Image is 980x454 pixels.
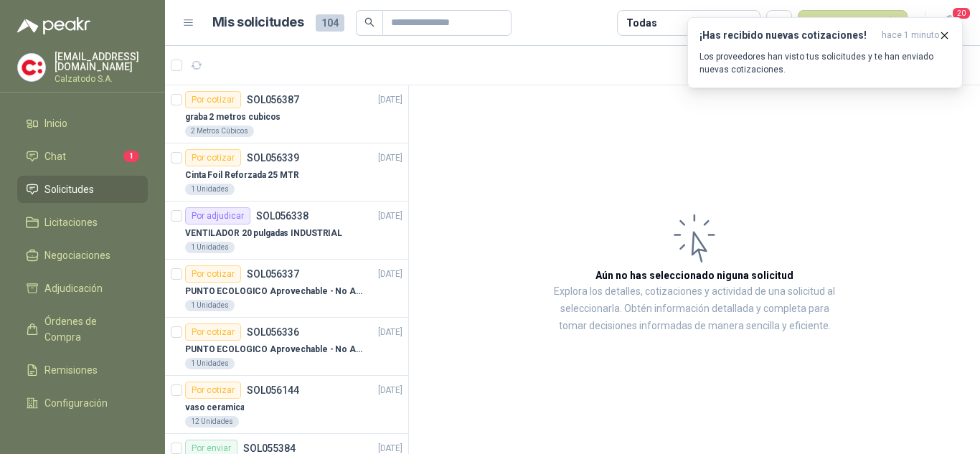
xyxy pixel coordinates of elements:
div: Por cotizar [185,91,241,108]
p: vaso ceramica [185,401,244,415]
a: Por cotizarSOL056336[DATE] PUNTO ECOLOGICO Aprovechable - No Aprovechable 20Litros Blanco - Negro... [165,318,408,376]
h1: Mis solicitudes [212,12,304,33]
div: Todas [626,15,656,31]
div: Por cotizar [185,323,241,341]
p: SOL055384 [243,443,296,453]
p: SOL056144 [247,385,299,395]
p: PUNTO ECOLOGICO Aprovechable - No Aprovechable 20Litros Blanco - Negro [185,343,364,356]
p: SOL056338 [256,211,308,221]
p: SOL056339 [247,153,299,163]
p: Calzatodo S.A. [55,75,148,83]
span: 104 [316,14,344,32]
span: Remisiones [44,362,98,378]
div: Por adjudicar [185,207,250,224]
span: Solicitudes [44,181,94,197]
h3: Aún no has seleccionado niguna solicitud [595,268,793,283]
p: Los proveedores han visto tus solicitudes y te han enviado nuevas cotizaciones. [699,50,951,76]
span: Inicio [44,115,67,131]
a: Licitaciones [17,209,148,236]
a: Por cotizarSOL056144[DATE] vaso ceramica12 Unidades [165,376,408,434]
span: Órdenes de Compra [44,313,134,345]
button: 20 [937,10,963,36]
p: [DATE] [378,326,402,339]
div: 1 Unidades [185,358,235,369]
a: Configuración [17,389,148,417]
p: [DATE] [378,268,402,281]
a: Negociaciones [17,242,148,269]
a: Por cotizarSOL056387[DATE] graba 2 metros cubicos2 Metros Cúbicos [165,85,408,143]
a: Chat1 [17,143,148,170]
p: [EMAIL_ADDRESS][DOMAIN_NAME] [55,52,148,72]
h3: ¡Has recibido nuevas cotizaciones! [699,29,876,42]
span: 1 [123,151,139,162]
div: Por cotizar [185,149,241,166]
div: 12 Unidades [185,416,239,427]
a: Por adjudicarSOL056338[DATE] VENTILADOR 20 pulgadas INDUSTRIAL1 Unidades [165,202,408,260]
p: graba 2 metros cubicos [185,110,281,124]
p: PUNTO ECOLOGICO Aprovechable - No Aprovechable 20Litros Blanco - Negro [185,285,364,298]
p: Cinta Foil Reforzada 25 MTR [185,169,299,182]
a: Adjudicación [17,275,148,302]
span: Adjudicación [44,280,103,296]
p: SOL056336 [247,327,299,337]
div: Por cotizar [185,265,241,283]
a: Inicio [17,110,148,137]
span: Configuración [44,395,108,411]
a: Solicitudes [17,176,148,203]
a: Órdenes de Compra [17,308,148,351]
p: [DATE] [378,384,402,397]
p: [DATE] [378,93,402,107]
button: ¡Has recibido nuevas cotizaciones!hace 1 minuto Los proveedores han visto tus solicitudes y te ha... [687,17,963,88]
div: 1 Unidades [185,242,235,253]
p: [DATE] [378,151,402,165]
a: Por cotizarSOL056337[DATE] PUNTO ECOLOGICO Aprovechable - No Aprovechable 20Litros Blanco - Negro... [165,260,408,318]
p: SOL056387 [247,95,299,105]
p: Explora los detalles, cotizaciones y actividad de una solicitud al seleccionarla. Obtén informaci... [552,283,837,335]
p: VENTILADOR 20 pulgadas INDUSTRIAL [185,227,342,240]
a: Remisiones [17,356,148,384]
p: SOL056337 [247,269,299,279]
div: 1 Unidades [185,300,235,311]
span: hace 1 minuto [882,29,939,42]
button: Nueva solicitud [798,10,908,36]
div: 2 Metros Cúbicos [185,126,254,137]
span: Negociaciones [44,247,110,263]
img: Company Logo [18,54,45,81]
span: 20 [951,6,971,20]
span: Licitaciones [44,214,98,230]
p: [DATE] [378,209,402,223]
img: Logo peakr [17,17,90,34]
a: Por cotizarSOL056339[DATE] Cinta Foil Reforzada 25 MTR1 Unidades [165,143,408,202]
div: Por cotizar [185,382,241,399]
span: Chat [44,148,66,164]
div: 1 Unidades [185,184,235,195]
span: search [364,17,374,27]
